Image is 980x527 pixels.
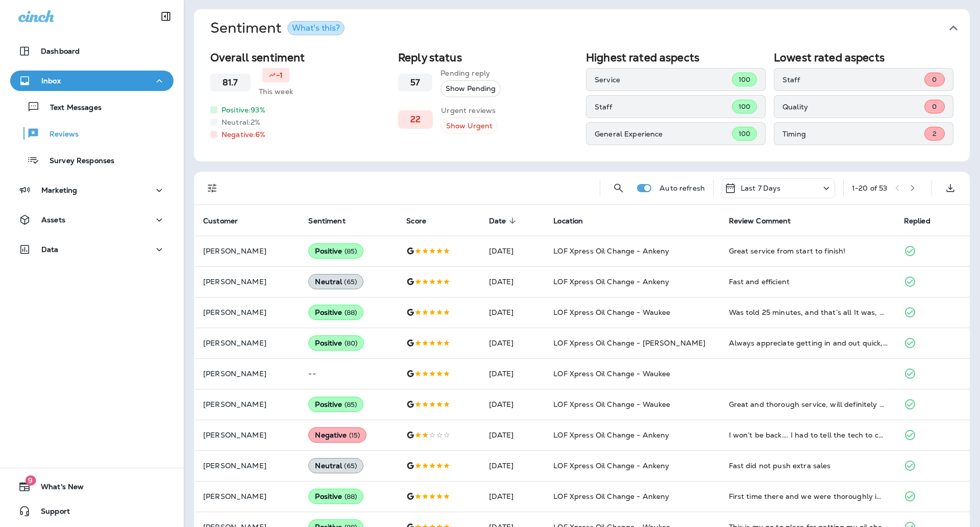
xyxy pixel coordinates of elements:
span: Customer [203,216,251,225]
button: Show Urgent [441,118,498,134]
button: Show Pending [440,80,501,97]
p: [PERSON_NAME] [203,462,292,470]
button: Assets [10,210,174,230]
p: Dashboard [41,47,80,55]
span: ( 85 ) [345,247,357,256]
span: ( 88 ) [345,492,357,501]
div: First time there and we were thoroughly impressed with the speed and attention to detail. The sta... [729,491,888,501]
h3: 22 [410,114,421,124]
p: Staff [595,103,732,111]
button: Survey Responses [10,149,174,171]
td: [DATE] [481,389,546,420]
span: Replied [904,217,930,225]
button: Reviews [10,123,174,144]
p: Survey Responses [39,156,114,166]
p: Service [595,76,732,84]
p: General Experience [595,130,732,138]
span: 0 [932,102,937,111]
td: [DATE] [481,420,546,450]
span: ( 88 ) [345,308,357,317]
button: Filters [202,178,223,198]
span: 2 [933,129,937,138]
span: LOF Xpress Oil Change - Ankeny [553,246,669,256]
button: Inbox [10,71,174,91]
div: Great and thorough service, will definitely be back! [729,399,888,409]
p: [PERSON_NAME] [203,400,292,408]
span: 9 [25,475,36,486]
p: [PERSON_NAME] [203,492,292,500]
span: Date [489,216,520,225]
span: LOF Xpress Oil Change - Ankeny [553,430,669,440]
span: Support [31,507,70,519]
td: [DATE] [481,236,546,266]
span: LOF Xpress Oil Change - Waukee [553,308,670,317]
button: Export as CSV [940,178,961,198]
button: Search Reviews [608,178,629,198]
span: 0 [932,75,937,84]
button: Text Messages [10,96,174,118]
p: Timing [782,130,924,138]
span: LOF Xpress Oil Change - Ankeny [553,277,669,286]
div: I won’t be back…. I had to tell the tech to check the air filter, I had to tell the tech to check... [729,430,888,440]
h3: 57 [410,78,420,87]
div: Was told 25 minutes, and that’s all It was, 25 minutes! Logan was super friendly and communicated... [729,307,888,317]
p: Data [41,245,59,254]
span: Score [406,217,426,225]
p: Assets [41,216,65,224]
div: What's this? [292,24,340,32]
span: LOF Xpress Oil Change - Waukee [553,369,670,378]
td: [DATE] [481,450,546,481]
span: Score [406,216,439,225]
h2: Overall sentiment [210,51,390,64]
span: LOF Xpress Oil Change - [PERSON_NAME] [553,338,705,348]
p: [PERSON_NAME] [203,278,292,286]
div: Fast did not push extra sales [729,461,888,471]
div: Positive [308,335,364,351]
span: Customer [203,217,238,225]
div: SentimentWhat's this? [194,47,970,162]
h2: Lowest rated aspects [774,51,953,64]
span: LOF Xpress Oil Change - Ankeny [553,461,669,470]
p: Auto refresh [659,184,705,192]
p: [PERSON_NAME] [203,247,292,255]
div: Positive [308,305,363,320]
p: Text Messages [40,103,102,113]
span: ( 65 ) [344,278,357,286]
p: Neutral: 2 % [222,117,260,127]
div: 1 - 20 of 53 [852,184,887,192]
span: Review Comment [729,217,791,225]
div: Negative [308,427,366,443]
td: [DATE] [481,481,546,512]
span: 100 [739,75,750,84]
h3: 81.7 [223,78,238,87]
span: Location [553,216,596,225]
span: 100 [739,129,750,138]
h2: Highest rated aspects [586,51,766,64]
td: [DATE] [481,297,546,328]
span: LOF Xpress Oil Change - Waukee [553,400,670,409]
button: Support [10,501,174,521]
span: Sentiment [308,217,345,225]
span: ( 85 ) [345,400,357,409]
td: [DATE] [481,358,546,389]
span: What's New [31,483,84,495]
button: Collapse Sidebar [152,6,180,27]
p: Negative: 6 % [222,129,266,140]
p: Staff [782,76,924,84]
p: [PERSON_NAME] [203,308,292,316]
button: Marketing [10,180,174,200]
p: [PERSON_NAME] [203,339,292,347]
p: [PERSON_NAME] [203,431,292,439]
p: Last 7 Days [741,184,781,192]
span: ( 65 ) [344,462,357,470]
div: Always appreciate getting in and out quick, not too much pressure for the “extras,” and the happy... [729,338,888,348]
div: Neutral [308,458,363,473]
span: LOF Xpress Oil Change - Ankeny [553,492,669,501]
p: Urgent reviews [441,105,498,116]
span: Location [553,217,583,225]
div: Great service from start to finish! [729,246,888,256]
div: Positive [308,397,363,412]
button: What's this? [287,21,345,35]
button: SentimentWhat's this? [202,9,978,47]
div: Positive [308,489,363,504]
